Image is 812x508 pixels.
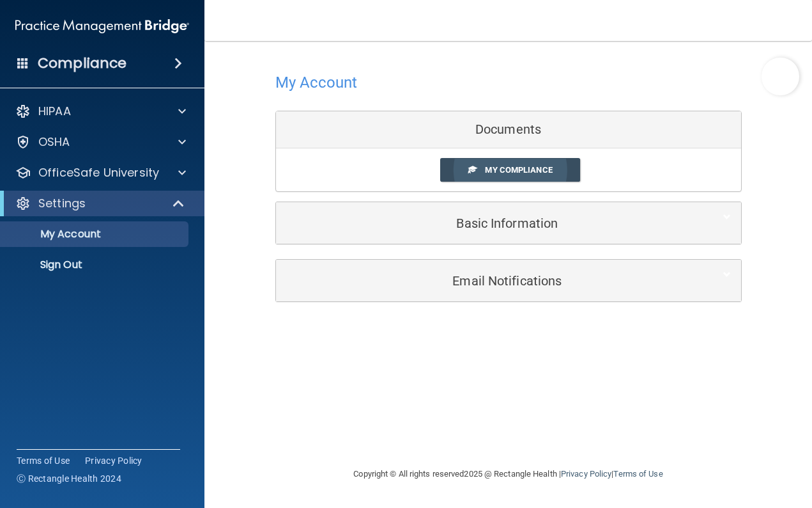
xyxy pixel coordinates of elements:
p: Settings [38,196,86,211]
h4: Compliance [38,54,126,72]
h5: Basic Information [286,216,693,230]
div: Copyright © All rights reserved 2025 @ Rectangle Health | | [275,454,742,495]
span: Ⓒ Rectangle Health 2024 [17,472,121,485]
p: HIPAA [38,104,71,119]
button: Open Resource Center [762,58,799,95]
p: My Account [8,228,183,241]
a: OfficeSafe University [15,165,186,180]
p: OSHA [38,134,70,150]
a: Privacy Policy [85,454,142,467]
a: Settings [15,196,185,211]
span: My Compliance [485,165,552,175]
a: HIPAA [15,104,186,119]
div: Documents [276,111,741,148]
h4: My Account [275,74,358,91]
p: OfficeSafe University [38,165,159,180]
a: Privacy Policy [561,469,611,479]
a: OSHA [15,134,186,150]
h5: Email Notifications [286,274,693,288]
iframe: Drift Widget Chat Controller [591,417,797,468]
img: PMB logo [15,13,189,39]
p: Sign Out [8,258,183,271]
a: Terms of Use [613,469,663,479]
a: Terms of Use [17,454,70,467]
a: Basic Information [286,209,732,237]
a: Email Notifications [286,266,732,295]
